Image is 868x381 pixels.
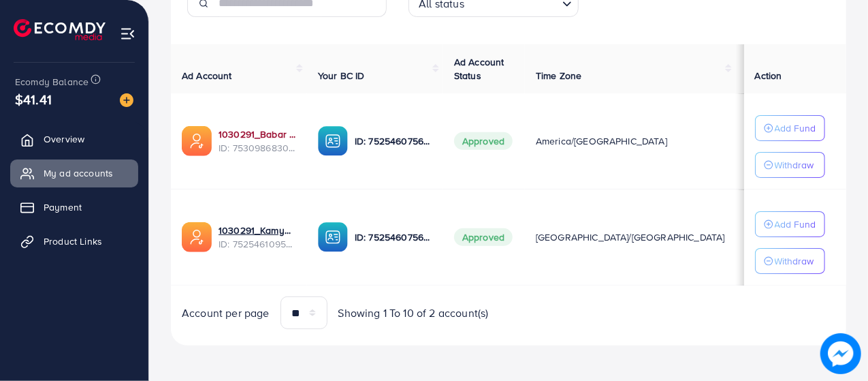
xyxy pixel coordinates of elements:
span: Approved [454,228,513,246]
p: ID: 7525460756331528209 [355,229,432,245]
img: ic-ba-acc.ded83a64.svg [318,126,348,156]
p: Add Fund [775,216,816,232]
img: image [820,333,861,374]
a: My ad accounts [10,159,138,187]
p: Withdraw [775,253,814,269]
span: ID: 7525461095948746753 [219,237,296,251]
img: ic-ads-acc.e4c84228.svg [182,222,212,252]
a: Overview [10,125,138,153]
span: Ad Account Status [454,55,504,82]
div: <span class='underline'>1030291_Kamyab Imports_1752157964630</span></br>7525461095948746753 [219,224,296,252]
img: logo [14,19,106,40]
p: ID: 7525460756331528209 [355,133,432,149]
p: Add Fund [775,120,816,136]
img: ic-ba-acc.ded83a64.svg [318,222,348,252]
p: Withdraw [775,157,814,173]
span: [GEOGRAPHIC_DATA]/[GEOGRAPHIC_DATA] [536,230,725,244]
span: America/[GEOGRAPHIC_DATA] [536,134,667,148]
span: Action [755,69,782,82]
a: Payment [10,194,138,221]
span: Your BC ID [318,69,365,82]
span: Approved [454,132,513,150]
a: Product Links [10,228,138,255]
span: $41.41 [15,89,52,109]
span: Time Zone [536,69,581,82]
img: ic-ads-acc.e4c84228.svg [182,126,212,156]
span: Account per page [182,305,270,321]
span: ID: 7530986830230224912 [219,141,296,155]
span: Showing 1 To 10 of 2 account(s) [338,305,489,321]
button: Withdraw [755,152,825,178]
span: Ecomdy Balance [15,75,89,89]
span: Ad Account [182,69,232,82]
img: image [120,93,133,107]
a: 1030291_Babar Imports_1753444527335 [219,127,296,141]
span: Payment [44,200,82,214]
span: My ad accounts [44,166,113,180]
img: menu [120,26,135,42]
button: Add Fund [755,211,825,237]
span: Overview [44,132,84,146]
span: Product Links [44,234,102,248]
div: <span class='underline'>1030291_Babar Imports_1753444527335</span></br>7530986830230224912 [219,127,296,155]
a: 1030291_Kamyab Imports_1752157964630 [219,224,296,237]
button: Add Fund [755,115,825,141]
button: Withdraw [755,248,825,274]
